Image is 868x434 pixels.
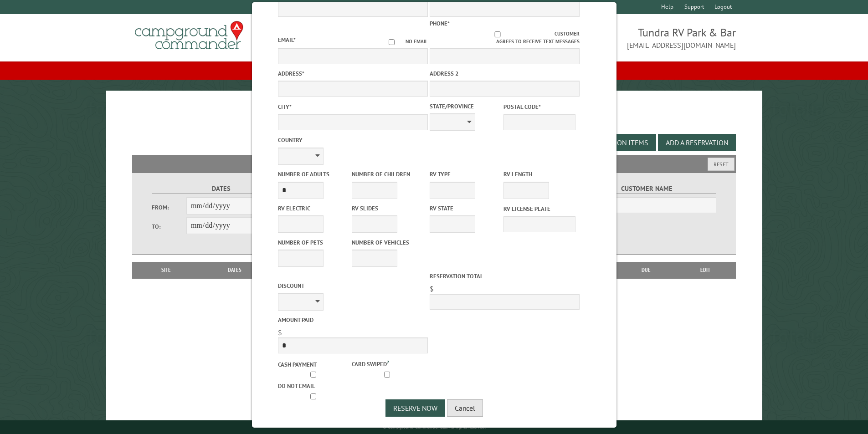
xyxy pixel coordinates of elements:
[430,272,580,281] label: Reservation Total
[278,316,428,324] label: Amount paid
[152,203,186,212] label: From:
[132,18,246,53] img: Campground Commander
[430,20,450,27] label: Phone
[352,238,424,247] label: Number of Vehicles
[352,170,424,179] label: Number of Children
[132,105,736,130] h1: Reservations
[278,360,350,369] label: Cash payment
[708,158,734,171] button: Reset
[352,204,424,213] label: RV Slides
[278,69,428,78] label: Address
[440,31,555,37] input: Customer agrees to receive text messages
[430,204,502,213] label: RV State
[503,170,575,179] label: RV Length
[503,102,575,111] label: Postal Code
[278,204,350,213] label: RV Electric
[278,382,350,390] label: Do not email
[278,238,350,247] label: Number of Pets
[658,134,736,151] button: Add a Reservation
[378,39,406,45] input: No email
[430,69,580,78] label: Address 2
[132,155,736,172] h2: Filters
[278,170,350,179] label: Number of Adults
[617,262,675,278] th: Due
[278,281,428,290] label: Discount
[675,262,736,278] th: Edit
[447,399,483,417] button: Cancel
[278,102,428,111] label: City
[378,38,428,46] label: No email
[578,134,656,151] button: Edit Add-on Items
[352,358,424,368] label: Card swiped
[137,262,196,278] th: Site
[577,184,716,194] label: Customer Name
[196,262,274,278] th: Dates
[383,424,486,430] small: © Campground Commander LLC. All rights reserved.
[385,399,445,417] button: Reserve Now
[278,36,296,44] label: Email
[430,30,580,46] label: Customer agrees to receive text messages
[152,222,186,231] label: To:
[278,136,428,144] label: Country
[387,359,389,365] a: ?
[503,204,575,213] label: RV License Plate
[430,102,502,111] label: State/Province
[152,184,291,194] label: Dates
[430,170,502,179] label: RV Type
[430,284,434,293] span: $
[278,328,282,337] span: $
